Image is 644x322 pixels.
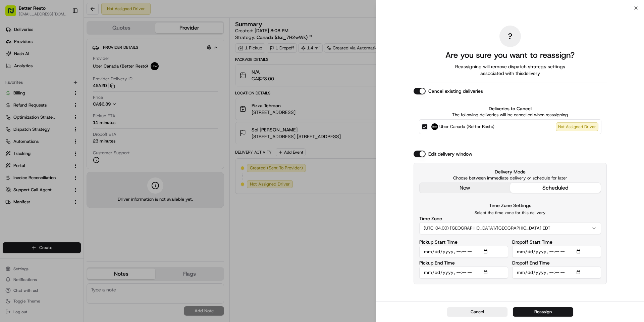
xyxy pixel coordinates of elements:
[30,71,92,76] div: We're available if you need us!
[7,87,43,93] div: Past conversations
[104,86,122,94] button: See all
[419,260,455,265] label: Pickup End Time
[512,240,552,244] label: Dropoff Start Time
[13,105,19,110] img: 1736555255976-a54dd68f-1ca7-489b-9aae-adbdc363a1c4
[14,64,26,76] img: 1738778727109-b901c2ba-d612-49f7-a14d-d897ce62d23f
[47,166,81,172] a: Powered byPylon
[419,105,601,112] label: Deliveries to Cancel
[30,64,110,71] div: Start new chat
[431,123,438,130] img: Uber Canada (Better Resto)
[7,64,19,76] img: 1736555255976-a54dd68f-1ca7-489b-9aae-adbdc363a1c4
[419,216,442,221] label: Time Zone
[499,26,521,47] div: ?
[26,122,40,128] span: [DATE]
[510,183,601,193] button: scheduled
[54,148,110,160] a: 💻API Documentation
[419,210,601,215] p: Select the time zone for this delivery
[447,307,507,317] button: Cancel
[54,104,68,110] span: [DATE]
[420,183,510,193] button: now
[419,240,458,244] label: Pickup Start Time
[428,88,483,94] label: Cancel existing deliveries
[7,27,122,38] p: Welcome 👋
[57,151,62,156] div: 💻
[114,66,122,74] button: Start new chat
[7,7,20,20] img: Nash
[22,122,24,128] span: •
[489,202,531,208] label: Time Zone Settings
[419,168,601,175] label: Delivery Mode
[445,50,575,61] h2: Are you sure you want to reassign?
[63,150,108,157] span: API Documentation
[4,148,54,160] a: 📗Knowledge Base
[50,104,53,110] span: •
[67,167,81,172] span: Pylon
[21,104,49,110] span: Regen Pajulas
[512,260,550,265] label: Dropoff End Time
[439,123,494,130] span: Uber Canada (Better Resto)
[7,98,17,109] img: Regen Pajulas
[428,151,472,157] label: Edit delivery window
[17,43,111,50] input: Clear
[513,307,573,317] button: Reassign
[13,150,51,157] span: Knowledge Base
[7,151,12,156] div: 📗
[419,175,601,181] p: Choose between immediate delivery or schedule for later
[419,112,601,118] p: The following deliveries will be cancelled when reassigning
[446,63,575,77] span: Reassigning will remove dispatch strategy settings associated with this delivery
